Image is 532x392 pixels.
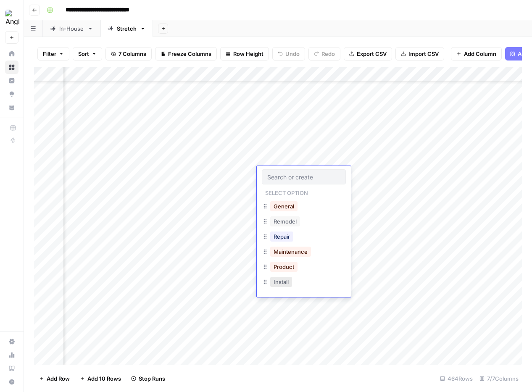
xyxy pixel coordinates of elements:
[105,47,152,61] button: 7 Columns
[395,47,444,61] button: Import CSV
[37,47,69,61] button: Filter
[272,47,305,61] button: Undo
[59,24,84,33] div: In-House
[262,200,346,215] div: General
[43,20,100,37] a: In-House
[168,50,211,58] span: Freeze Columns
[357,50,387,58] span: Export CSV
[43,50,56,58] span: Filter
[119,50,146,58] span: 7 Columns
[78,50,89,58] span: Sort
[270,201,298,211] button: General
[233,50,263,58] span: Row Height
[5,87,18,101] a: Opportunities
[126,372,170,385] button: Stop Runs
[5,101,18,114] a: Your Data
[5,348,18,362] a: Usage
[408,50,439,58] span: Import CSV
[5,10,20,25] img: Angi Logo
[5,375,18,389] button: Help + Support
[5,74,18,87] a: Insights
[476,372,522,385] div: 7/7 Columns
[308,47,340,61] button: Redo
[47,374,70,383] span: Add Row
[5,61,18,74] a: Browse
[5,335,18,348] a: Settings
[464,50,496,58] span: Add Column
[5,362,18,375] a: Learning Hub
[220,47,269,61] button: Row Height
[262,230,346,245] div: Repair
[270,232,293,242] button: Repair
[267,173,340,181] input: Search or create
[270,262,298,272] button: Product
[270,247,311,257] button: Maintenance
[344,47,392,61] button: Export CSV
[117,24,137,33] div: Stretch
[262,215,346,230] div: Remodel
[262,187,311,197] p: Select option
[262,245,346,260] div: Maintenance
[5,7,18,28] button: Workspace: Angi
[34,372,75,385] button: Add Row
[75,372,126,385] button: Add 10 Rows
[321,50,335,58] span: Redo
[87,374,121,383] span: Add 10 Rows
[139,374,165,383] span: Stop Runs
[5,47,18,61] a: Home
[270,216,300,226] button: Remodel
[73,47,102,61] button: Sort
[155,47,217,61] button: Freeze Columns
[451,47,502,61] button: Add Column
[100,20,153,37] a: Stretch
[262,260,346,275] div: Product
[285,50,300,58] span: Undo
[437,372,476,385] div: 464 Rows
[270,277,292,287] button: Install
[262,275,346,290] div: Install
